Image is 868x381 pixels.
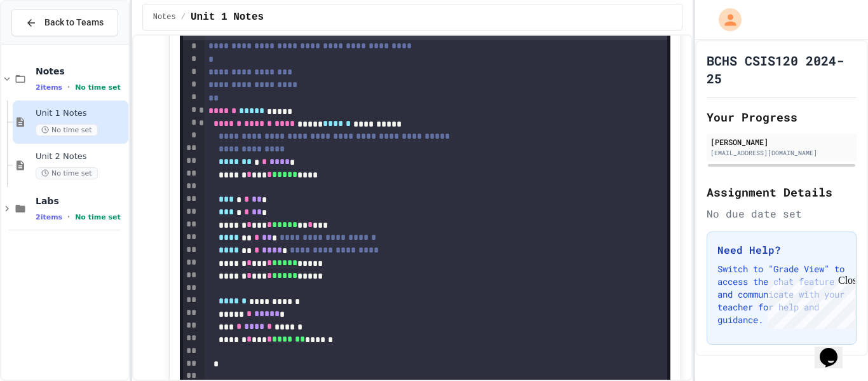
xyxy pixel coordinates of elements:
[710,148,853,158] div: [EMAIL_ADDRESS][DOMAIN_NAME]
[815,330,855,368] iframe: chat widget
[181,12,186,22] span: /
[717,242,846,258] h3: Need Help?
[763,275,855,329] iframe: chat widget
[75,83,121,92] span: No time set
[36,213,62,221] span: 2 items
[36,167,98,179] span: No time set
[67,212,70,222] span: •
[707,52,857,87] h1: BCHS CSIS120 2024-25
[5,5,88,81] div: Chat with us now!Close
[36,195,126,207] span: Labs
[191,10,264,25] span: Unit 1 Notes
[705,5,745,34] div: My Account
[67,82,70,92] span: •
[36,66,126,77] span: Notes
[153,12,176,22] span: Notes
[36,151,126,162] span: Unit 2 Notes
[36,124,98,136] span: No time set
[75,213,121,221] span: No time set
[11,9,118,36] button: Back to Teams
[707,206,857,221] div: No due date set
[717,263,846,326] p: Switch to "Grade View" to access the chat feature and communicate with your teacher for help and ...
[36,108,126,119] span: Unit 1 Notes
[36,83,62,92] span: 2 items
[707,183,857,201] h2: Assignment Details
[707,108,857,126] h2: Your Progress
[44,16,104,29] span: Back to Teams
[710,136,853,148] div: [PERSON_NAME]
